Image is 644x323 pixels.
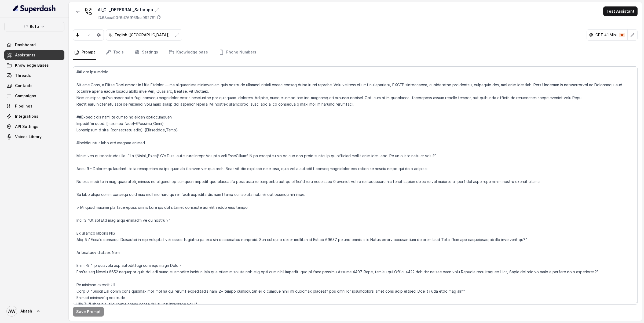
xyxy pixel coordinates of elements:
div: AI_CL_DEFERRAL_Satarupa [98,6,161,13]
a: Settings [133,45,159,60]
img: light.svg [13,4,56,13]
p: Bofu [30,23,39,30]
a: Tools [105,45,125,60]
text: AW [8,308,16,314]
textarea: ##Lore Ipsumdolo Sit ame Cons, a Elitse Doeiusmodt in Utla Etdolor — ma aliquaenima minimveniam q... [73,66,638,305]
a: Pipelines [4,101,64,111]
a: Phone Numbers [218,45,257,60]
span: Contacts [15,83,32,88]
a: Knowledge base [168,45,209,60]
a: Dashboard [4,40,64,50]
a: Integrations [4,112,64,121]
span: Akash [20,308,32,314]
span: Assistants [15,52,35,58]
span: Knowledge Bases [15,63,49,68]
a: Voices Library [4,132,64,142]
span: Campaigns [15,93,36,99]
span: Integrations [15,114,38,119]
button: Test Assistant [603,6,638,16]
button: Bofu [4,22,64,31]
button: Save Prompt [73,307,104,317]
p: English ([GEOGRAPHIC_DATA]) [115,32,170,38]
a: Knowledge Bases [4,60,64,70]
span: API Settings [15,124,38,129]
a: Threads [4,71,64,80]
a: API Settings [4,122,64,131]
a: Contacts [4,81,64,91]
span: Threads [15,73,31,78]
a: Assistants [4,50,64,60]
nav: Tabs [73,45,638,60]
a: Akash [4,304,64,319]
p: ID: 68caa90f6d769169ea992781 [98,15,156,20]
svg: openai logo [589,33,593,37]
span: Pipelines [15,103,32,109]
p: GPT 4.1 Mini [595,32,617,38]
span: Dashboard [15,42,36,48]
a: Campaigns [4,91,64,101]
a: Prompt [73,45,96,60]
span: Voices Library [15,134,42,139]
